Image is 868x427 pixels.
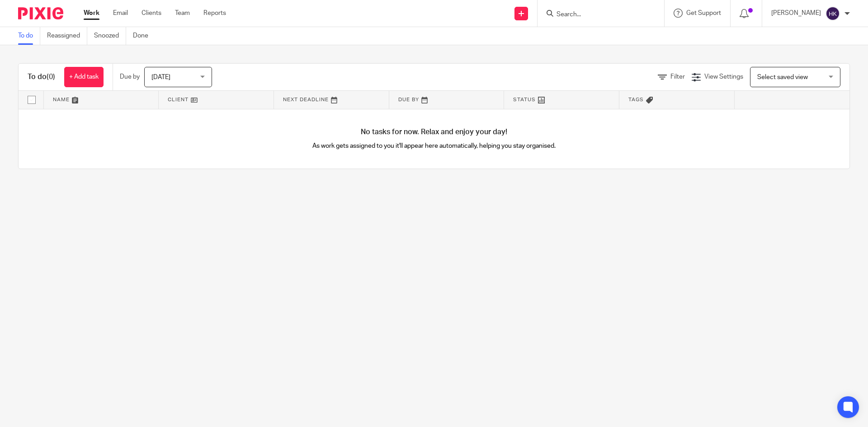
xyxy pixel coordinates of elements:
a: Clients [142,9,161,18]
span: Get Support [686,10,721,16]
span: View Settings [704,74,743,80]
span: Filter [670,74,685,80]
p: Due by [120,72,140,81]
a: Team [175,9,190,18]
a: Done [133,27,155,45]
a: To do [18,27,40,45]
a: + Add task [64,67,104,87]
a: Snoozed [94,27,126,45]
a: Email [113,9,128,18]
span: [DATE] [151,74,170,80]
p: As work gets assigned to you it'll appear here automatically, helping you stay organised. [226,141,642,150]
a: Reports [203,9,226,18]
span: Tags [628,97,644,102]
span: (0) [47,73,55,80]
img: svg%3E [826,6,840,21]
a: Reassigned [47,27,87,45]
img: Pixie [18,7,63,19]
h4: No tasks for now. Relax and enjoy your day! [19,127,849,137]
p: [PERSON_NAME] [771,9,821,18]
span: Select saved view [757,74,808,80]
input: Search [556,11,637,19]
a: Work [84,9,99,18]
h1: To do [28,72,55,82]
